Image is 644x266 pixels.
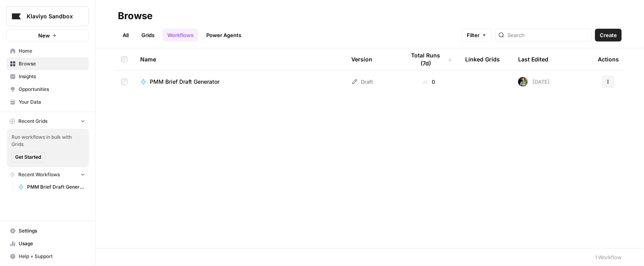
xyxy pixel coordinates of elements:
span: Klaviyo Sandbox [27,12,75,20]
a: Opportunities [6,83,89,96]
img: 950rajf2njzymqljo1id2etgaoga [518,77,528,87]
button: Get Started [12,152,45,162]
div: [DATE] [518,77,550,87]
span: Your Data [19,99,85,106]
span: Home [19,47,85,55]
div: Total Runs (7d) [405,48,452,70]
a: Home [6,45,89,57]
a: Power Agents [202,29,246,41]
span: Settings [19,227,85,234]
span: Help + Support [19,253,85,260]
span: Usage [19,240,85,247]
span: Recent Grids [18,118,47,125]
a: Your Data [6,96,89,108]
button: Help + Support [6,250,89,263]
a: PMM Brief Draft Generator [140,78,339,86]
div: Name [140,48,339,70]
span: New [38,32,50,39]
a: PMM Brief Draft Generator [15,181,89,193]
span: Filter [467,31,480,39]
a: Grids [137,29,159,41]
span: Recent Workflows [18,171,60,178]
a: Insights [6,70,89,83]
div: Version [351,48,372,70]
input: Search [507,31,588,39]
span: Insights [19,73,85,80]
div: Browse [118,10,153,22]
div: Last Edited [518,48,548,70]
div: 0 [405,78,452,86]
div: Draft [351,78,373,86]
a: All [118,29,133,41]
button: Recent Workflows [6,169,89,181]
span: Run workflows in bulk with Grids [12,134,84,148]
img: Klaviyo Sandbox Logo [9,9,23,24]
a: Workflows [162,29,198,41]
span: PMM Brief Draft Generator [27,183,85,191]
button: Recent Grids [6,115,89,127]
a: Browse [6,57,89,70]
button: New [6,30,89,41]
div: Linked Grids [465,48,500,70]
div: 1 Workflow [595,253,622,261]
span: Create [600,31,617,39]
span: Get Started [15,154,41,161]
a: Settings [6,225,89,237]
button: Filter [462,29,492,41]
span: PMM Brief Draft Generator [150,78,219,86]
div: Actions [598,48,619,70]
span: Opportunities [19,86,85,93]
a: Usage [6,237,89,250]
button: Create [595,29,622,41]
button: Workspace: Klaviyo Sandbox [6,6,89,26]
span: Browse [19,60,85,67]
